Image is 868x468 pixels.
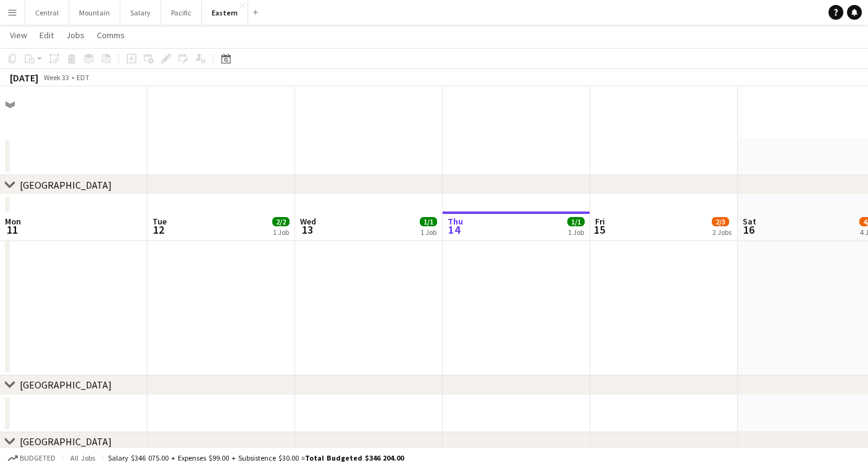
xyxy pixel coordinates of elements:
button: Budgeted [6,451,57,465]
span: 16 [741,223,756,237]
button: Eastern [202,1,248,25]
span: Edit [40,30,54,41]
span: Comms [97,30,125,41]
span: 2/3 [712,217,729,226]
span: All jobs [68,453,98,462]
span: Thu [448,216,463,227]
button: Pacific [161,1,202,25]
span: 13 [298,223,316,237]
button: Mountain [69,1,120,25]
span: Jobs [66,30,85,41]
div: 1 Job [273,228,289,237]
div: Salary $346 075.00 + Expenses $99.00 + Subsistence $30.00 = [108,453,404,462]
a: Jobs [61,27,90,43]
a: View [5,27,32,43]
span: Tue [152,216,167,227]
span: Sat [743,216,756,227]
span: 2/2 [272,217,290,226]
div: [DATE] [10,72,38,84]
a: Comms [92,27,130,43]
span: Budgeted [20,454,56,462]
span: Mon [5,216,21,227]
div: [GEOGRAPHIC_DATA] [20,379,112,391]
div: 1 Job [420,228,436,237]
span: Wed [300,216,316,227]
span: View [10,30,27,41]
span: 11 [3,223,21,237]
span: 12 [151,223,167,237]
a: Edit [35,27,59,43]
div: 1 Job [568,228,584,237]
span: 1/1 [420,217,437,226]
div: 2 Jobs [712,228,732,237]
span: Total Budgeted $346 204.00 [305,453,404,462]
span: 15 [593,223,605,237]
span: Fri [595,216,605,227]
span: 14 [446,223,463,237]
div: [GEOGRAPHIC_DATA] [20,435,112,448]
button: Central [25,1,69,25]
div: EDT [77,73,90,82]
button: Salary [120,1,161,25]
div: [GEOGRAPHIC_DATA] [20,179,112,191]
span: Week 33 [41,73,72,82]
span: 1/1 [567,217,585,226]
